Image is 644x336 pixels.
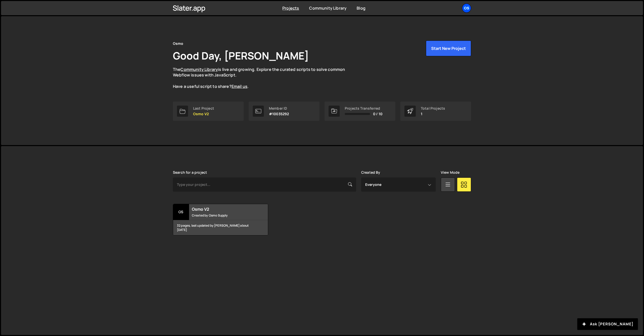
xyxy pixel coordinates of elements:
a: Os [462,4,471,13]
span: 0 / 10 [373,112,382,116]
h2: Osmo V2 [192,206,253,212]
button: Ask [PERSON_NAME] [577,318,638,330]
h1: Good Day, [PERSON_NAME] [173,49,309,63]
a: Email us [232,84,247,89]
div: Projects Transferred [345,106,382,110]
label: Search for a project [173,170,207,174]
a: Community Library [309,5,347,11]
a: Os Osmo V2 Created by Osmo Supply 32 pages, last updated by [PERSON_NAME] about [DATE] [173,204,268,235]
div: Osmo [173,41,183,47]
div: Total Projects [421,106,445,110]
p: Osmo V2 [193,112,214,116]
p: The is live and growing. Explore the curated scripts to solve common Webflow issues with JavaScri... [173,67,355,89]
input: Type your project... [173,177,356,192]
div: Last Project [193,106,214,110]
p: #10035292 [269,112,289,116]
div: Os [173,204,189,220]
div: 32 pages, last updated by [PERSON_NAME] about [DATE] [173,220,268,235]
a: Last Project Osmo V2 [173,102,244,121]
p: 1 [421,112,445,116]
div: Member ID [269,106,289,110]
a: Blog [357,5,365,11]
label: View Mode [441,170,459,174]
button: Start New Project [426,41,471,56]
small: Created by Osmo Supply [192,213,253,218]
a: Community Library [180,67,218,72]
a: Projects [282,5,299,11]
label: Created By [361,170,380,174]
